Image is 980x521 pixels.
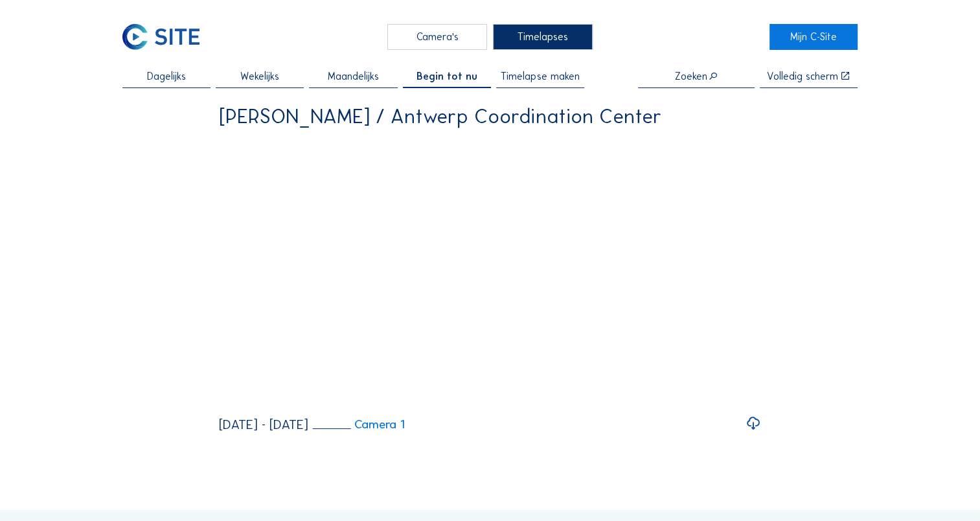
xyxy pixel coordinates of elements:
[240,71,279,82] span: Wekelijks
[767,71,838,82] div: Volledig scherm
[416,71,477,82] span: Begin tot nu
[122,24,199,50] img: C-SITE Logo
[219,106,662,126] div: [PERSON_NAME] / Antwerp Coordination Center
[312,419,405,431] a: Camera 1
[219,136,761,407] video: Your browser does not support the video tag.
[387,24,487,50] div: Camera's
[147,71,186,82] span: Dagelijks
[122,24,211,50] a: C-SITE Logo
[328,71,379,82] span: Maandelijks
[501,71,579,82] span: Timelapse maken
[219,418,308,431] div: [DATE] - [DATE]
[769,24,858,50] a: Mijn C-Site
[493,24,593,50] div: Timelapses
